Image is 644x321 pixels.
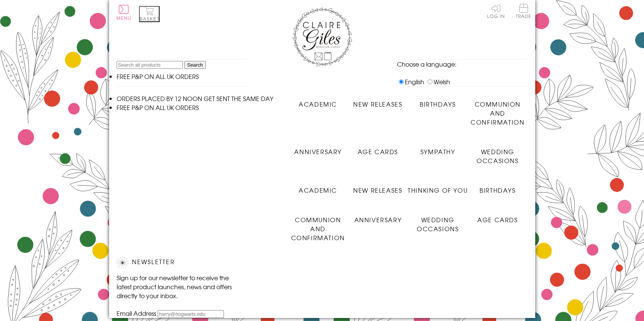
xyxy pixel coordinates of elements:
a: New Releases [348,180,408,195]
h2: Newsletter [117,257,244,268]
input: Search [184,61,206,69]
span: Trade [516,4,531,18]
a: Sympathy [408,141,468,156]
span: Wedding Occasions [477,147,518,165]
a: Birthdays [408,94,468,108]
span: Wedding Occasions [417,215,459,233]
input: harry@hogwarts.edu [158,310,224,318]
span: Academic [299,186,337,195]
p: Choose a language: [397,59,528,68]
a: Communion and Confirmation [468,94,527,126]
a: Trade [516,4,531,20]
a: Log In [487,4,505,18]
input: Search all products [117,61,183,69]
span: Birthdays [420,100,456,108]
span: New Releases [353,100,402,108]
a: Wedding Occasions [468,141,527,165]
a: Birthdays [468,180,527,195]
a: Age Cards [348,141,408,156]
span: FREE P&P ON ALL UK ORDERS [117,103,199,112]
span: Academic [299,100,337,108]
label: Welsh [426,77,450,86]
span: Age Cards [477,215,518,224]
input: English [399,79,404,84]
span: Thinking of You [408,186,468,195]
label: English [397,77,424,86]
a: Anniversary [348,210,408,224]
span: Birthdays [480,186,515,195]
label: Email Address [117,309,156,318]
button: Basket [139,6,160,22]
img: Claire Giles Greetings Cards [292,7,352,67]
span: Anniversary [294,147,342,156]
span: Age Cards [358,147,398,156]
a: Academic [288,94,348,108]
input: Welsh [428,79,432,84]
a: Thinking of You [408,180,468,195]
a: Academic [288,180,348,195]
a: New Releases [348,94,408,108]
span: Communion and Confirmation [291,215,345,242]
a: Communion and Confirmation [288,210,348,242]
a: Wedding Occasions [408,210,468,233]
a: Age Cards [468,210,527,224]
p: Sign up for our newsletter to receive the latest product launches, news and offers directly to yo... [117,273,244,300]
span: Communion and Confirmation [471,100,524,126]
button: Menu [117,5,132,21]
span: New Releases [353,186,402,195]
span: ORDERS PLACED BY 12 NOON GET SENT THE SAME DAY [117,94,273,103]
span: Sympathy [420,147,455,156]
span: Menu [117,16,132,21]
span: Anniversary [354,215,402,224]
a: Anniversary [288,141,348,156]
